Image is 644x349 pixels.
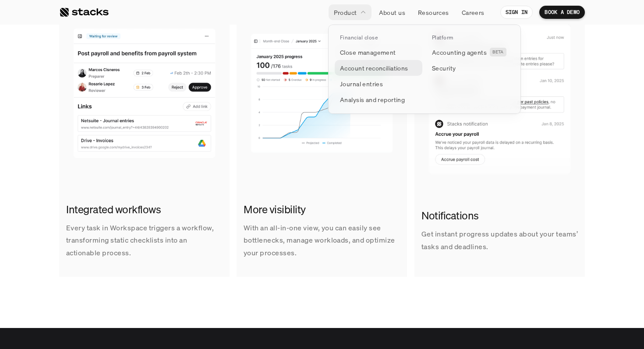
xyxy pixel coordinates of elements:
[244,222,400,259] p: With an all-in-one view, you can easily see bottlenecks, manage workloads, and optimize your proc...
[103,167,142,173] a: Privacy Policy
[545,9,580,15] p: BOOK A DEMO
[413,4,454,20] a: Resources
[66,202,223,217] h2: Integrated workflows
[506,9,528,15] p: SIGN IN
[462,8,485,17] p: Careers
[427,44,514,60] a: Accounting agentsBETA
[379,8,405,17] p: About us
[500,6,533,19] a: SIGN IN
[421,208,578,223] h2: Notifications
[335,44,422,60] a: Close management
[335,76,422,92] a: Journal entries
[432,35,453,41] p: Platform
[340,63,408,73] p: Account reconciliations
[340,35,378,41] p: Financial close
[492,49,504,55] h2: BETA
[334,8,357,17] p: Product
[340,95,405,104] p: Analysis and reporting
[340,48,396,57] p: Close management
[374,4,410,20] a: About us
[539,6,585,19] a: BOOK A DEMO
[421,228,578,253] p: Get instant progress updates about your teams’ tasks and deadlines.
[244,202,400,217] h2: More visibility
[335,60,422,76] a: Account reconciliations
[432,48,487,57] p: Accounting agents
[456,4,490,20] a: Careers
[432,63,456,73] p: Security
[418,8,449,17] p: Resources
[340,79,383,88] p: Journal entries
[66,222,223,259] p: Every task in Workspace triggers a workflow, transforming static checklists into an actionable pr...
[427,60,514,76] a: Security
[335,92,422,107] a: Analysis and reporting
